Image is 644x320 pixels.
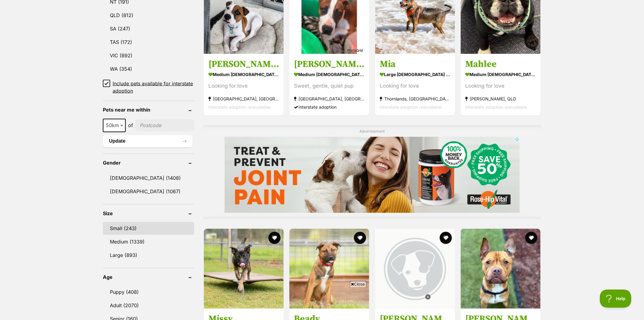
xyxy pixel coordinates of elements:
[225,137,520,213] iframe: Advertisement
[440,232,452,244] button: favourite
[103,135,193,148] button: Update
[208,70,279,79] strong: medium [DEMOGRAPHIC_DATA] Dog
[461,229,541,309] img: Odie - English Staffordshire Bull Terrier Dog
[103,49,194,62] a: VIC (892)
[103,211,194,216] header: Size
[103,9,194,22] a: QLD (812)
[294,82,365,90] div: Sweet, gentle, quiet pup
[380,82,450,90] div: Looking for love
[103,107,194,113] header: Pets near me within
[103,119,126,132] span: 50km
[289,229,369,309] img: Beady - German Shepherd x Australian Cattledog
[103,36,194,48] a: TAS (172)
[103,62,194,75] a: WA (354)
[128,122,133,129] span: of
[103,185,194,198] a: [DEMOGRAPHIC_DATA] (1067)
[103,286,194,299] a: Puppy (408)
[461,54,541,116] a: Mahlee medium [DEMOGRAPHIC_DATA] Dog Looking for love [PERSON_NAME], QLD Interstate adoption unav...
[294,103,365,111] div: Interstate adoption
[203,126,541,219] div: Advertisement
[600,290,632,308] iframe: Help Scout Beacon - Open
[294,70,365,79] strong: medium [DEMOGRAPHIC_DATA] Dog
[208,59,279,70] h3: [PERSON_NAME]
[135,120,194,131] input: postcode
[103,121,125,130] span: 50km
[375,54,455,116] a: Mia large [DEMOGRAPHIC_DATA] Dog Looking for love Thornlands, [GEOGRAPHIC_DATA] Interstate adopti...
[103,160,194,166] header: Gender
[465,82,536,90] div: Looking for love
[103,249,194,262] a: Large (893)
[465,105,527,110] span: Interstate adoption unavailable
[103,172,194,185] a: [DEMOGRAPHIC_DATA] (1408)
[211,290,433,317] iframe: Advertisement
[204,54,284,116] a: [PERSON_NAME] medium [DEMOGRAPHIC_DATA] Dog Looking for love [GEOGRAPHIC_DATA], [GEOGRAPHIC_DATA]...
[204,229,284,309] img: Missy - German Shepherd x Australian Cattledog
[294,95,365,103] strong: [GEOGRAPHIC_DATA], [GEOGRAPHIC_DATA]
[380,95,450,103] strong: Thornlands, [GEOGRAPHIC_DATA]
[208,82,279,90] div: Looking for love
[465,70,536,79] strong: medium [DEMOGRAPHIC_DATA] Dog
[465,95,536,103] strong: [PERSON_NAME], QLD
[208,95,279,103] strong: [GEOGRAPHIC_DATA], [GEOGRAPHIC_DATA]
[103,22,194,35] a: SA (247)
[354,232,366,244] button: favourite
[289,54,369,116] a: [PERSON_NAME] medium [DEMOGRAPHIC_DATA] Dog Sweet, gentle, quiet pup [GEOGRAPHIC_DATA], [GEOGRAPH...
[294,59,365,70] h3: [PERSON_NAME]
[208,105,270,110] span: Interstate adoption unavailable
[103,299,194,312] a: Adult (2070)
[380,105,442,110] span: Interstate adoption unavailable
[380,59,450,70] h3: Mia
[103,236,194,248] a: Medium (1339)
[268,232,281,244] button: favourite
[113,80,194,94] span: Include pets available for interstate adoption
[380,70,450,79] strong: large [DEMOGRAPHIC_DATA] Dog
[103,80,194,94] a: Include pets available for interstate adoption
[103,275,194,280] header: Age
[465,59,536,70] h3: Mahlee
[525,232,537,244] button: favourite
[103,222,194,235] a: Small (243)
[350,281,366,287] span: Close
